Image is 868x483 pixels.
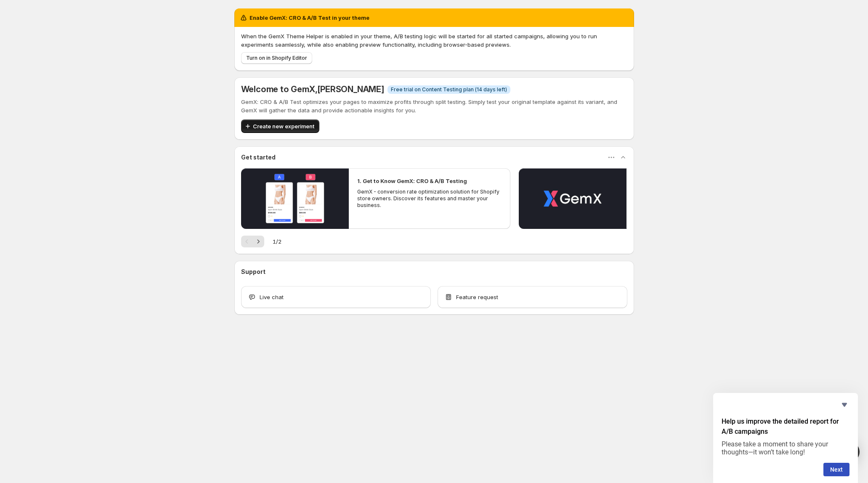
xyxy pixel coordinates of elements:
[252,236,264,247] button: Next
[241,98,627,114] p: GemX: CRO & A/B Test optimizes your pages to maximize profits through split testing. Simply test ...
[241,268,265,276] h3: Support
[241,236,264,247] nav: Pagination
[722,417,849,437] h2: Help us improve the detailed report for A/B campaigns
[315,84,384,94] span: , [PERSON_NAME]
[253,122,314,130] span: Create new experiment
[391,86,507,93] span: Free trial on Content Testing plan (14 days left)
[241,168,349,229] button: Play video
[722,440,849,456] p: Please take a moment to share your thoughts—it won’t take long!
[519,168,626,229] button: Play video
[250,13,369,22] h2: Enable GemX: CRO & A/B Test in your theme
[357,188,502,209] p: GemX - conversion rate optimization solution for Shopify store owners. Discover its features and ...
[260,293,284,301] span: Live chat
[241,153,276,162] h3: Get started
[273,237,281,246] span: 1 / 2
[839,400,849,410] button: Hide survey
[241,32,627,49] p: When the GemX Theme Helper is enabled in your theme, A/B testing logic will be started for all st...
[241,84,384,94] h5: Welcome to GemX
[357,177,467,185] h2: 1. Get to Know GemX: CRO & A/B Testing
[241,119,319,133] button: Create new experiment
[246,55,307,61] span: Turn on in Shopify Editor
[241,52,312,64] button: Turn on in Shopify Editor
[823,463,849,476] button: Next question
[456,293,498,301] span: Feature request
[722,400,849,476] div: Help us improve the detailed report for A/B campaigns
